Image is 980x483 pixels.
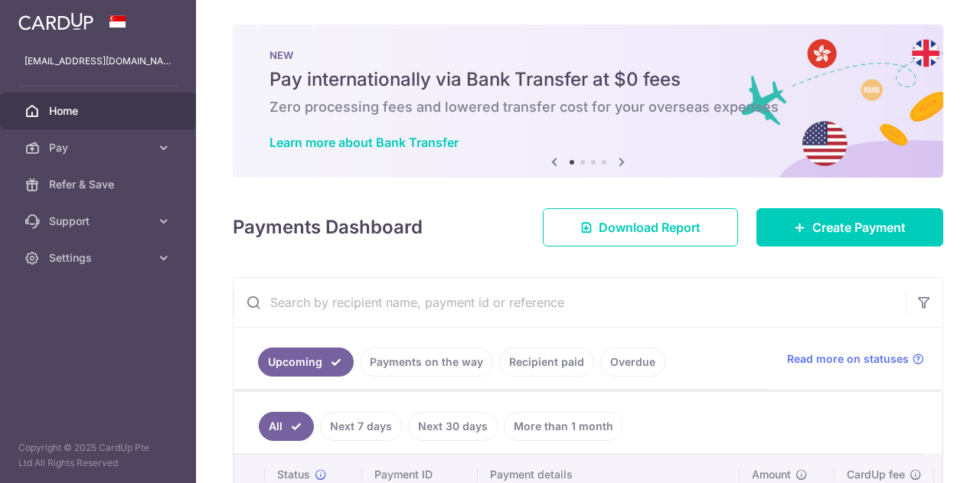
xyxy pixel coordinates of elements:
[504,412,623,441] a: More than 1 month
[756,208,943,246] a: Create Payment
[49,214,150,229] span: Support
[269,49,906,61] p: NEW
[599,218,701,237] span: Download Report
[787,351,924,367] a: Read more on statuses
[18,12,93,31] img: CardUp
[258,348,354,377] a: Upcoming
[259,412,314,441] a: All
[847,467,905,482] span: CardUp fee
[320,412,402,441] a: Next 7 days
[543,208,738,246] a: Download Report
[812,218,906,237] span: Create Payment
[752,467,791,482] span: Amount
[233,24,943,178] img: Bank transfer banner
[24,54,171,69] p: [EMAIL_ADDRESS][DOMAIN_NAME]
[234,278,906,327] input: Search by recipient name, payment id or reference
[269,98,906,116] h6: Zero processing fees and lowered transfer cost for your overseas expenses
[49,140,150,155] span: Pay
[499,348,594,377] a: Recipient paid
[277,467,310,482] span: Status
[408,412,498,441] a: Next 30 days
[49,103,150,119] span: Home
[49,250,150,266] span: Settings
[360,348,493,377] a: Payments on the way
[269,135,459,150] a: Learn more about Bank Transfer
[233,214,423,241] h4: Payments Dashboard
[600,348,665,377] a: Overdue
[49,177,150,192] span: Refer & Save
[269,67,906,92] h5: Pay internationally via Bank Transfer at $0 fees
[787,351,909,367] span: Read more on statuses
